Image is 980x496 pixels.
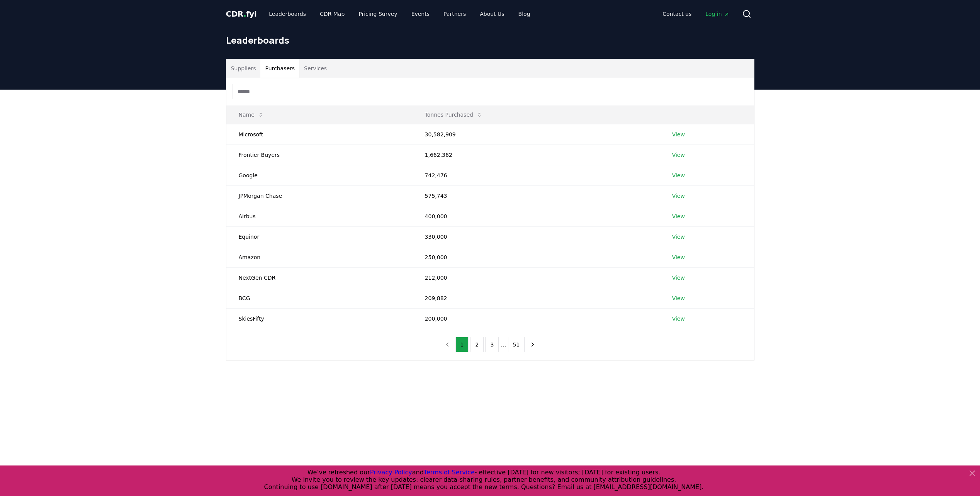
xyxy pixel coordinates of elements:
[314,7,351,21] a: CDR Map
[413,226,660,247] td: 330,000
[413,308,660,329] td: 200,000
[512,7,537,21] a: Blog
[226,124,413,144] td: Microsoft
[672,315,685,323] a: View
[226,247,413,267] td: Amazon
[672,131,685,138] a: View
[413,185,660,206] td: 575,743
[672,212,685,220] a: View
[226,288,413,308] td: BCG
[226,206,413,226] td: Airbus
[699,7,735,21] a: Log in
[226,59,261,78] button: Suppliers
[526,337,539,352] button: next page
[672,274,685,282] a: View
[508,337,525,352] button: 51
[226,144,413,165] td: Frontier Buyers
[705,10,729,18] span: Log in
[672,151,685,159] a: View
[413,247,660,267] td: 250,000
[413,124,660,144] td: 30,582,909
[352,7,403,21] a: Pricing Survey
[672,233,685,241] a: View
[263,7,536,21] nav: Main
[226,165,413,185] td: Google
[500,340,506,349] li: ...
[299,59,331,78] button: Services
[413,165,660,185] td: 742,476
[656,7,698,21] a: Contact us
[233,107,270,122] button: Name
[656,7,735,21] nav: Main
[263,7,312,21] a: Leaderboards
[485,337,499,352] button: 3
[226,308,413,329] td: SkiesFifty
[260,59,299,78] button: Purchasers
[437,7,472,21] a: Partners
[226,9,257,19] span: CDR fyi
[455,337,469,352] button: 1
[672,192,685,200] a: View
[226,8,257,19] a: CDR.fyi
[226,267,413,288] td: NextGen CDR
[672,253,685,261] a: View
[470,337,484,352] button: 2
[226,34,754,46] h1: Leaderboards
[413,267,660,288] td: 212,000
[419,107,489,122] button: Tonnes Purchased
[413,206,660,226] td: 400,000
[226,226,413,247] td: Equinor
[413,288,660,308] td: 209,882
[672,294,685,302] a: View
[672,172,685,179] a: View
[405,7,436,21] a: Events
[474,7,510,21] a: About Us
[243,9,246,19] span: .
[226,185,413,206] td: JPMorgan Chase
[413,144,660,165] td: 1,662,362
